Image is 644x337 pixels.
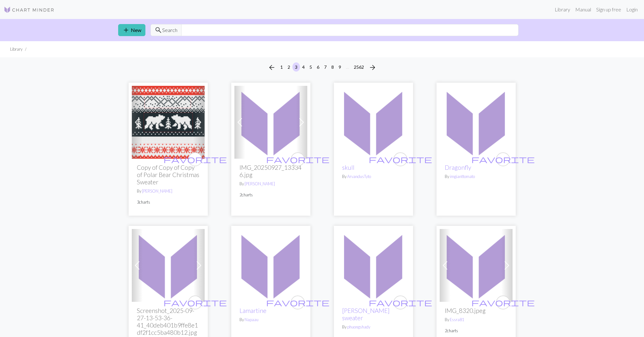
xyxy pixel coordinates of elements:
[342,174,405,180] p: By
[337,86,410,159] img: skull
[336,62,344,72] button: 9
[471,153,535,166] i: favourite
[496,296,510,309] button: favourite
[337,118,410,124] a: skull
[471,297,535,307] span: favorite
[300,62,307,72] button: 4
[291,152,305,166] button: favourite
[266,296,329,309] i: favourite
[234,86,307,159] img: IMG_20250927_133346.jpg
[347,174,371,179] a: ArvandusTyto
[245,181,275,186] a: [PERSON_NAME]
[132,262,205,268] a: Screenshot_2025-09-27-13-53-36-41_40deb401b9ffe8e1df2f1cc5ba480b12.jpg
[496,152,510,166] button: favourite
[471,154,535,164] span: favorite
[594,3,624,16] a: Sign up free
[445,307,507,314] h2: IMG_8320.jpeg
[393,152,407,166] button: favourite
[440,229,513,302] img: IMG_8320.jpeg
[132,229,205,302] img: Screenshot_2025-09-27-13-53-36-41_40deb401b9ffe8e1df2f1cc5ba480b12.jpg
[4,6,54,14] img: Logo
[329,62,336,72] button: 8
[142,188,172,194] a: [PERSON_NAME]
[155,26,162,35] span: search
[137,307,200,336] h2: Screenshot_2025-09-27-13-53-36-41_40deb401b9ffe8e1df2f1cc5ba480b12.jpg
[163,154,227,164] span: favorite
[137,164,200,186] h2: Copy of Copy of Copy of Polar Bear Christmas Sweater
[351,62,367,72] button: 2562
[266,153,329,166] i: favourite
[239,192,302,198] p: 2 charts
[163,296,227,309] i: favourite
[440,262,513,268] a: IMG_8320.jpeg
[291,296,305,309] button: favourite
[163,297,227,307] span: favorite
[234,118,307,124] a: IMG_20250927_133346.jpg
[337,229,410,302] img: tyna sweater
[285,62,293,72] button: 2
[132,86,205,159] img: Christmas sweater - back panel
[239,164,302,178] h2: IMG_20250927_133346.jpg
[440,118,513,124] a: Dragonfly
[137,199,200,205] p: 3 charts
[369,153,432,166] i: favourite
[239,317,302,323] p: By
[266,297,329,307] span: favorite
[188,296,202,309] button: favourite
[369,64,376,71] i: Next
[342,164,354,171] a: skull
[445,164,471,171] a: Dragonfly
[239,181,302,187] p: By
[337,262,410,268] a: tyna sweater
[471,296,535,309] i: favourite
[266,154,329,164] span: favorite
[162,26,177,34] span: Search
[369,154,432,164] span: favorite
[122,26,130,35] span: add
[552,3,573,16] a: Library
[322,62,329,72] button: 7
[314,62,322,72] button: 6
[234,262,307,268] a: Lamartine
[163,153,227,166] i: favourite
[369,63,376,72] span: arrow_forward
[265,62,278,73] button: Previous
[450,174,475,179] a: imgianttomato
[342,324,405,330] p: By
[265,62,379,73] nav: Page navigation
[268,64,276,71] i: Previous
[369,296,432,309] i: favourite
[445,328,507,334] p: 2 charts
[245,317,258,322] a: Napaau
[137,188,200,194] p: By
[366,62,379,73] button: Next
[445,317,507,323] p: By
[445,174,507,180] p: By
[369,297,432,307] span: favorite
[268,63,276,72] span: arrow_back
[188,152,202,166] button: favourite
[624,3,640,16] a: Login
[10,46,22,52] li: Library
[342,307,390,321] a: [PERSON_NAME] sweater
[450,317,464,322] a: Essra81
[132,118,205,124] a: Christmas sweater - back panel
[307,62,315,72] button: 5
[239,307,266,314] a: Lamartine
[278,62,285,72] button: 1
[347,324,370,329] a: phuongshady
[234,229,307,302] img: Lamartine
[440,86,513,159] img: Dragonfly
[393,296,407,309] button: favourite
[573,3,594,16] a: Manual
[118,24,145,36] a: New
[292,62,300,72] button: 3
